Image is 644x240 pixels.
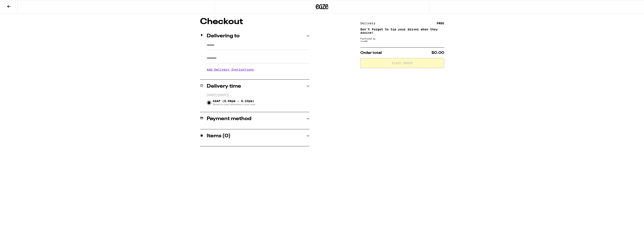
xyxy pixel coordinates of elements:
[207,65,309,74] h3: Add Delivery Instructions
[360,37,444,42] div: Fulfilled by (Lic# )
[207,116,251,121] h2: Payment method
[207,34,240,39] h2: Delivering to
[360,22,378,25] div: Delivery
[437,22,444,25] div: FREE
[200,18,309,26] h1: Checkout
[207,84,241,89] h2: Delivery time
[360,28,444,34] p: Don't forget to tip your driver when they arrive!
[213,99,255,106] span: ASAP (5:58pm - 6:23pm)
[392,62,413,65] span: Place Order
[431,51,444,55] span: $0.00
[207,74,309,78] p: We'll contact you at [PHONE_NUMBER] when we arrive
[360,58,444,68] button: Place Order
[207,93,309,97] p: [DATE] ([DATE])
[3,3,30,6] span: Hi. Need any help?
[207,134,231,139] h2: Items ( 0 )
[360,51,382,55] span: Order total
[213,103,255,106] span: Based on past deliveries in your area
